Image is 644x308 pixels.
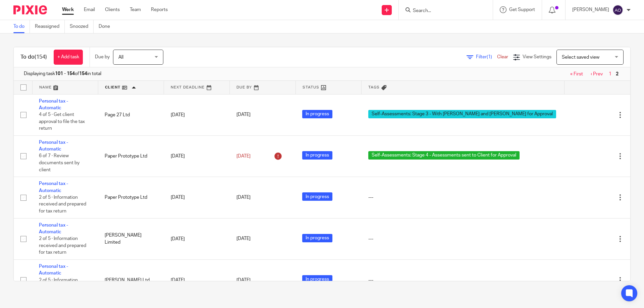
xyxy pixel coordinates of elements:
span: 6 of 7 · Review documents sent by client [39,154,79,172]
h1: To do [20,54,47,61]
span: View Settings [523,55,551,59]
a: Email [84,6,95,13]
td: [DATE] [164,177,230,218]
td: [PERSON_NAME] Ltd [98,259,164,301]
td: Paper Prototype Ltd [98,135,164,177]
a: ‹ Prev [591,72,603,76]
span: [DATE] [236,237,251,241]
p: [PERSON_NAME] [572,6,609,13]
div: --- [368,236,558,242]
span: Select saved view [562,55,599,60]
span: In progress [302,275,332,284]
a: Personal tax - Automatic [39,99,68,110]
a: 1 [609,72,611,76]
span: [DATE] [236,278,251,283]
td: [DATE] [164,94,230,135]
a: Snoozed [70,20,94,33]
nav: pager [567,71,620,77]
td: [PERSON_NAME] Limited [98,218,164,259]
div: --- [368,277,558,284]
td: Paper Prototype Ltd [98,177,164,218]
span: Tags [368,85,380,89]
td: [DATE] [164,135,230,177]
span: All [118,55,123,60]
a: Personal tax - Automatic [39,223,68,234]
b: 101 - 154 [55,71,75,76]
span: (1) [487,55,492,59]
td: [DATE] [164,218,230,259]
a: Team [130,6,141,13]
span: [DATE] [236,195,251,200]
span: (154) [35,54,47,60]
a: To do [13,20,30,33]
span: Self-Assessments: Stage 4 - Assessments sent to Client for Approval [368,151,520,160]
span: [DATE] [236,113,251,117]
span: 2 of 5 · Information received and prepared for tax return [39,278,86,296]
a: Work [62,6,74,13]
div: --- [368,194,558,201]
td: Page 27 Ltd [98,94,164,135]
span: Displaying task of in total [24,70,101,77]
span: 2 of 5 · Information received and prepared for tax return [39,195,86,213]
span: 2 [614,70,620,78]
a: Personal tax - Automatic [39,140,68,151]
a: Reports [151,6,168,13]
span: 2 of 5 · Information received and prepared for tax return [39,236,86,255]
td: [DATE] [164,259,230,301]
a: Reassigned [35,20,65,33]
a: + Add task [54,50,83,65]
span: 4 of 5 · Get client approval to file the tax return [39,112,85,131]
img: svg%3E [612,5,623,15]
span: Self-Assessments: Stage 3 - With [PERSON_NAME] and [PERSON_NAME] for Approval [368,110,556,118]
b: 154 [79,71,87,76]
span: Filter [476,55,497,59]
span: [DATE] [236,154,251,159]
a: Personal tax - Automatic [39,181,68,193]
span: In progress [302,151,332,160]
p: Due by [95,54,110,60]
span: Get Support [509,7,535,12]
a: Done [99,20,115,33]
a: Clients [105,6,120,13]
span: In progress [302,234,332,242]
span: In progress [302,110,332,118]
a: Personal tax - Automatic [39,264,68,275]
input: Search [412,8,473,14]
span: In progress [302,192,332,201]
img: Pixie [13,5,47,14]
a: Clear [497,55,508,59]
a: « First [570,72,583,76]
